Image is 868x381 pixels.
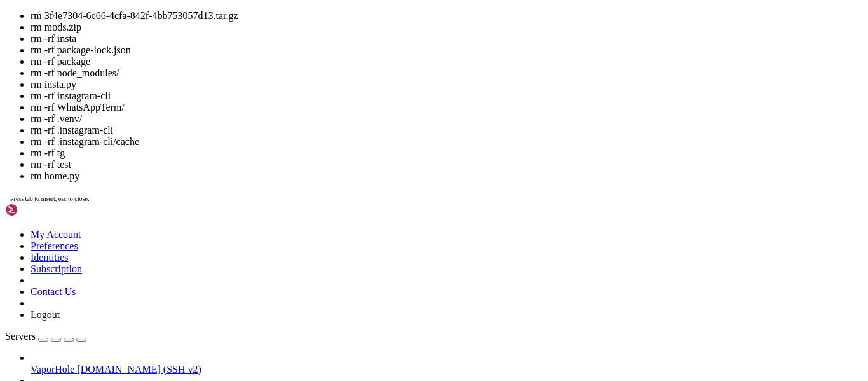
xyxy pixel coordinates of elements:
a: Subscription [31,263,82,274]
x-row: pi@alien:~$ ^C [5,154,702,165]
li: rm 3f4e7304-6c66-4cfa-842f-4bb753057d13.tar.gz [31,10,863,22]
x-row: pi@alien:~$ [5,257,702,268]
x-row: pi@alien:~$ ^C [5,268,702,280]
x-row: E: Malformed entry 1 in list file /etc/apt/sources.list.d/cloudflare.list (Component) [5,177,702,188]
a: Preferences [31,240,78,251]
span: E: A lista [PERSON_NAME] não pode ser [PERSON_NAME]. [5,109,269,119]
x-row: pi@alien:~$ sudo apt update [5,165,702,177]
span: E: A lista [PERSON_NAME] não pode ser [PERSON_NAME]. [5,223,269,233]
li: rm insta.py [31,79,863,90]
span: E: A lista [PERSON_NAME] não pode ser [PERSON_NAME]. [5,132,269,142]
span: E: A lista [PERSON_NAME] não pode ser [PERSON_NAME]. [5,189,269,199]
li: rm mods.zip [31,22,863,33]
x-row: pi@alien:~$ ^C [5,142,702,154]
x-row: pi@alien:~$ sudo apt install cloudflared -y [5,85,702,97]
x-row: E: Malformed entry 1 in list file /etc/apt/sources.list.d/cloudflare.list (Component) [5,120,702,131]
a: My Account [31,229,81,240]
x-row: deb [signed-by=/usr/share/keyrings/cloudflare-main.gpg] [URL][DOMAIN_NAME] main [5,39,702,51]
x-row: ModuleNotFoundError: No module named 'lsb_release' [5,28,702,39]
span: E: A lista [PERSON_NAME] não pode ser [PERSON_NAME]. [5,246,269,256]
li: rm -rf test [31,159,863,170]
x-row: File "/usr/bin/lsb_release", line 25, in <module> [5,5,702,17]
li: rm -rf .instagram-cli [31,125,863,136]
img: Shellngn [5,204,78,216]
li: VaporHole [DOMAIN_NAME] (SSH v2) [31,352,863,375]
a: Identities [31,252,69,263]
x-row: pi@alien:~$ sudo apt install cloudflared -y [5,200,702,211]
li: rm -rf insta [31,33,863,45]
x-row: E: Malformed entry 1 in list file /etc/apt/sources.list.d/cloudflare.list (Component) [5,211,702,223]
a: Contact Us [31,286,76,297]
li: rm -rf .instagram-cli/cache [31,136,863,148]
x-row: E: Malformed entry 1 in list file /etc/apt/sources.list.d/cloudflare.list (Component) [5,97,702,108]
li: rm -rf .venv/ [31,113,863,125]
div: (15, 24) [85,280,90,291]
x-row: pi@alien:~$ rm [5,280,702,291]
span: Press tab to insert, esc to close. [10,195,89,202]
li: rm -rf package-lock.json [31,45,863,56]
a: VaporHole [DOMAIN_NAME] (SSH v2) [31,364,863,375]
span: E: A lista [PERSON_NAME] não pode ser [PERSON_NAME]. [5,74,269,85]
x-row: import lsb_release [5,17,702,28]
li: rm -rf package [31,56,863,67]
li: rm home.py [31,170,863,182]
li: rm -rf node_modules/ [31,67,863,79]
span: VaporHole [31,364,74,375]
li: rm -rf tg [31,148,863,159]
x-row: E: Malformed entry 1 in list file /etc/apt/sources.list.d/cloudflare.list (Component) [5,234,702,246]
li: rm -rf WhatsAppTerm/ [31,102,863,113]
li: rm -rf instagram-cli [31,90,863,102]
a: Servers [5,331,86,342]
x-row: pi@alien:~$ sudo apt update [5,51,702,62]
span: Servers [5,331,36,342]
span: [DOMAIN_NAME] (SSH v2) [77,364,201,375]
x-row: E: Malformed entry 1 in list file /etc/apt/sources.list.d/cloudflare.list (Component) [5,62,702,74]
a: Logout [31,309,60,320]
